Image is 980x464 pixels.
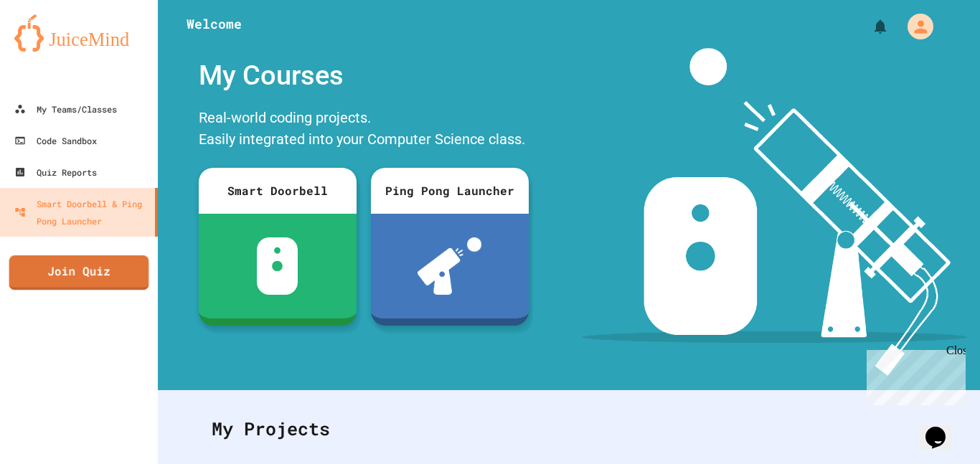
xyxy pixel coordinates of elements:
div: Smart Doorbell [199,168,357,214]
div: Chat with us now!Close [6,6,99,91]
img: sdb-white.svg [257,237,298,295]
div: Real-world coding projects. Easily integrated into your Computer Science class. [192,103,536,157]
div: My Teams/Classes [14,100,117,118]
img: ppl-with-ball.png [418,237,481,295]
div: My Courses [192,48,536,103]
a: Join Quiz [9,255,149,290]
div: My Projects [197,401,941,457]
div: Code Sandbox [14,132,97,149]
iframe: chat widget [920,407,966,450]
div: Smart Doorbell & Ping Pong Launcher [14,195,149,229]
img: banner-image-my-projects.png [582,48,966,376]
img: logo-orange.svg [14,14,143,52]
div: Quiz Reports [14,164,97,181]
div: My Notifications [845,14,892,39]
iframe: chat widget [861,344,966,405]
div: My Account [892,10,937,43]
div: Ping Pong Launcher [371,168,529,214]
